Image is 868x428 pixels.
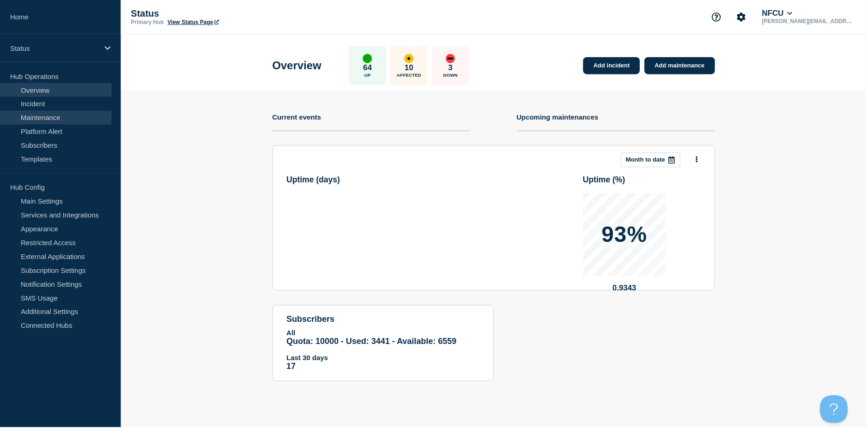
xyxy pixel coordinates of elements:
h1: Overview [273,59,322,72]
span: Quota: 10000 - Used: 3441 - Available: 6559 [287,338,458,347]
p: Status [131,8,316,19]
p: Status [10,44,99,52]
button: Account settings [733,7,753,27]
h4: Upcoming maintenances [518,114,600,121]
p: Affected [398,72,422,78]
p: 64 [364,63,373,72]
p: 0.9343 [584,284,668,293]
h4: subscribers [287,315,480,325]
iframe: Help Scout Beacon - Open [822,396,850,424]
p: Last 30 days [287,355,480,362]
p: Down [444,72,459,78]
p: Up [365,72,371,78]
button: Support [708,7,728,27]
button: NFCU [762,9,796,18]
div: affected [405,54,414,63]
p: 17 [287,362,480,372]
p: 3 [449,63,454,72]
h3: Uptime ( % ) [584,175,702,185]
button: Month to date [622,153,682,168]
a: Add maintenance [646,57,716,74]
a: Add incident [584,57,641,74]
p: Month to date [627,157,667,163]
p: [PERSON_NAME][EMAIL_ADDRESS][DOMAIN_NAME] [762,18,858,24]
p: Primary Hub [131,19,164,25]
p: 10 [406,63,414,72]
p: 93% [603,224,649,246]
div: up [364,54,373,63]
div: down [447,54,456,63]
p: All [287,330,480,338]
h3: Uptime ( days ) [287,175,405,185]
h4: Current events [273,114,322,121]
a: View Status Page [168,19,219,25]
